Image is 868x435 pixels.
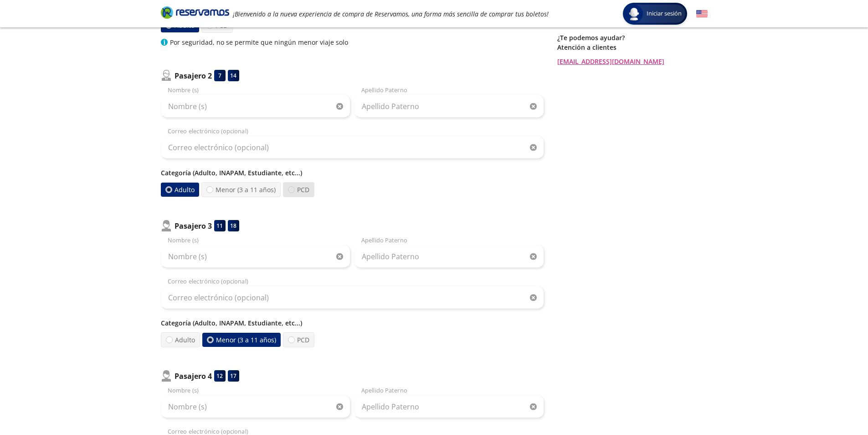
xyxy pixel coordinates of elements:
i: Brand Logo [161,5,229,19]
div: 12 [214,370,226,382]
input: Apellido Paterno [354,95,544,118]
input: Apellido Paterno [354,395,544,418]
span: Iniciar sesión [643,9,685,18]
div: 14 [228,70,239,81]
p: Atención a clientes [557,42,708,52]
em: ¡Bienvenido a la nueva experiencia de compra de Reservamos, una forma más sencilla de comprar tus... [233,10,549,18]
p: Por seguridad, no se permite que ningún menor viaje solo [170,37,348,47]
label: Menor (3 a 11 años) [201,182,281,197]
div: 18 [228,220,239,231]
input: Nombre (s) [161,245,350,268]
label: Adulto [161,332,200,347]
p: Categoría (Adulto, INAPAM, Estudiante, etc...) [161,318,544,328]
div: 7 [214,70,226,81]
input: Nombre (s) [161,395,350,418]
p: Categoría (Adulto, INAPAM, Estudiante, etc...) [161,168,544,178]
a: [EMAIL_ADDRESS][DOMAIN_NAME] [557,57,708,66]
button: English [696,8,708,20]
div: 17 [228,370,239,382]
label: Menor (3 a 11 años) [202,333,281,347]
label: PCD [283,332,314,347]
div: 11 [214,220,226,231]
label: PCD [283,182,314,197]
p: Pasajero 4 [175,371,212,382]
p: Pasajero 2 [175,70,212,81]
input: Apellido Paterno [354,245,544,268]
input: Correo electrónico (opcional) [161,286,544,309]
p: ¿Te podemos ayudar? [557,33,708,42]
p: Pasajero 3 [175,220,212,231]
input: Correo electrónico (opcional) [161,136,544,159]
a: Brand Logo [161,5,229,22]
label: Adulto [161,183,199,197]
input: Nombre (s) [161,95,350,118]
